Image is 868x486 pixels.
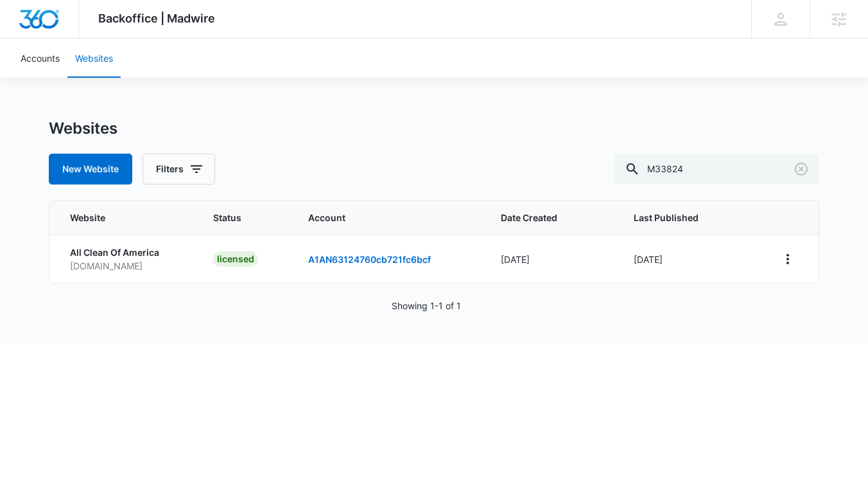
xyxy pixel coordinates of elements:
[308,254,431,265] a: A1AN63124760cb721fc6bcf
[70,211,164,224] span: Website
[485,235,618,283] td: [DATE]
[618,235,762,283] td: [DATE]
[70,246,182,259] p: All Clean Of America
[213,211,277,224] span: Status
[67,39,121,78] a: Websites
[501,211,584,224] span: Date Created
[49,119,117,138] h1: Websites
[143,154,215,184] button: Filters
[308,211,470,224] span: Account
[777,249,798,269] button: View More
[614,154,819,184] input: Search
[791,159,812,179] button: Clear
[49,154,132,184] button: New Website
[392,299,461,312] p: Showing 1-1 of 1
[213,251,258,267] div: licensed
[13,39,67,78] a: Accounts
[70,259,182,273] p: [DOMAIN_NAME]
[98,12,215,25] span: Backoffice | Madwire
[634,211,728,224] span: Last Published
